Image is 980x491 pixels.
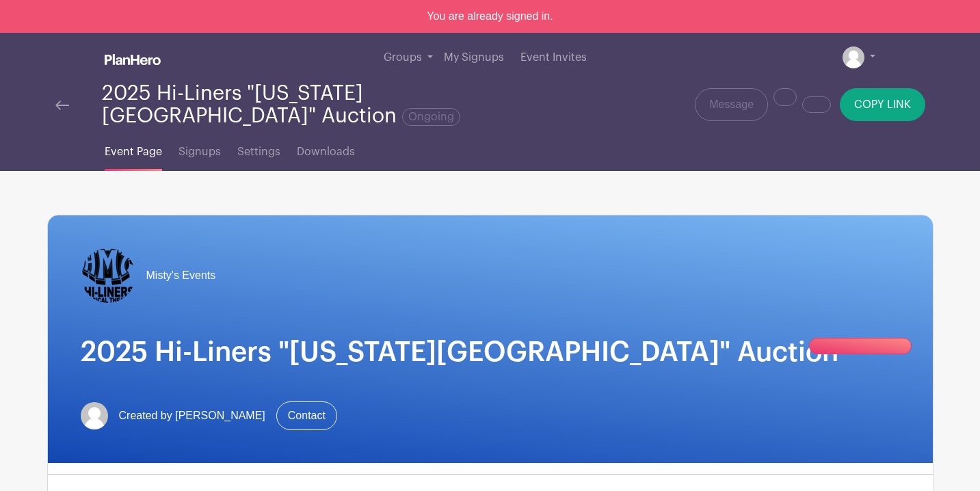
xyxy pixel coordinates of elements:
span: My Signups [444,52,504,63]
span: Groups [384,52,422,63]
a: Message [695,88,768,121]
span: Misty's Events [146,267,216,284]
img: HMT%20Black.png [81,248,135,303]
div: 2025 Hi-Liners "[US_STATE][GEOGRAPHIC_DATA]" Auction [102,82,545,127]
img: default-ce2991bfa6775e67f084385cd625a349d9dcbb7a52a09fb2fda1e96e2d18dcdb.png [81,402,108,429]
a: Groups [378,33,439,82]
span: Event Page [105,144,162,160]
span: Ongoing [402,108,460,126]
span: Message [709,96,754,113]
a: My Signups [438,33,509,82]
span: Event Invites [520,52,587,63]
img: back-arrow-29a5d9b10d5bd6ae65dc969a981735edf675c4d7a1fe02e03b50dbd4ba3cdb55.svg [55,101,69,110]
span: Settings [237,144,280,160]
span: COPY LINK [854,99,911,110]
h1: 2025 Hi-Liners "[US_STATE][GEOGRAPHIC_DATA]" Auction [81,336,900,369]
a: Settings [237,127,280,171]
a: Contact [276,401,337,430]
button: COPY LINK [840,88,925,121]
span: Downloads [297,144,355,160]
a: Event Page [105,127,162,171]
span: Created by [PERSON_NAME] [119,408,265,424]
img: logo_white-6c42ec7e38ccf1d336a20a19083b03d10ae64f83f12c07503d8b9e83406b4c7d.svg [105,54,161,65]
span: Signups [178,144,221,160]
a: Event Invites [515,33,592,82]
img: default-ce2991bfa6775e67f084385cd625a349d9dcbb7a52a09fb2fda1e96e2d18dcdb.png [843,47,864,68]
a: Downloads [297,127,355,171]
a: Signups [178,127,221,171]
